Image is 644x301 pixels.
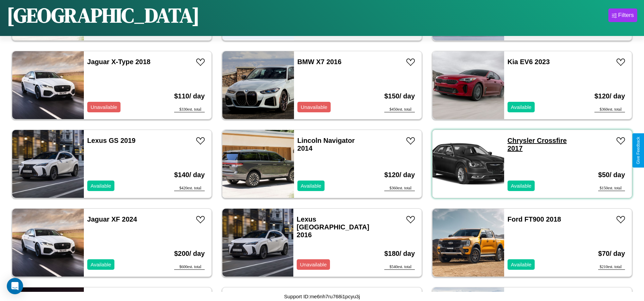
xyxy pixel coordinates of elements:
h3: $ 50 / day [598,164,625,186]
div: Give Feedback [636,137,641,164]
a: Ford FT900 2018 [508,215,561,223]
h3: $ 110 / day [174,86,205,107]
div: $ 210 est. total [598,264,625,270]
h3: $ 180 / day [384,243,415,264]
button: Filters [608,8,637,22]
div: $ 450 est. total [384,107,415,112]
div: $ 540 est. total [384,264,415,270]
div: $ 600 est. total [174,264,205,270]
div: $ 360 est. total [594,107,625,112]
a: Lexus [GEOGRAPHIC_DATA] 2016 [297,215,369,239]
h3: $ 120 / day [384,164,415,186]
h3: $ 200 / day [174,243,205,264]
p: Available [511,181,532,190]
p: Available [91,181,111,190]
div: $ 360 est. total [384,186,415,191]
p: Available [301,181,321,190]
div: Open Intercom Messenger [7,278,23,294]
p: Available [511,260,532,269]
a: Lincoln Navigator 2014 [297,137,355,152]
h3: $ 70 / day [598,243,625,264]
h1: [GEOGRAPHIC_DATA] [7,1,200,29]
a: BMW X7 2016 [297,58,342,65]
div: $ 150 est. total [598,186,625,191]
div: $ 330 est. total [174,107,205,112]
p: Unavailable [91,102,117,112]
p: Unavailable [300,260,327,269]
p: Available [91,260,111,269]
a: Lexus GS 2019 [87,137,135,144]
p: Support ID: me6nh7ru768i1pcyu3j [284,292,360,301]
h3: $ 140 / day [174,164,205,186]
a: Kia EV6 2023 [508,58,550,65]
h3: $ 120 / day [594,86,625,107]
a: Chrysler Crossfire 2017 [508,137,567,152]
a: Jaguar X-Type 2018 [87,58,150,65]
p: Available [511,102,532,112]
p: Unavailable [301,102,327,112]
div: Filters [618,12,634,19]
div: $ 420 est. total [174,186,205,191]
h3: $ 150 / day [384,86,415,107]
a: Jaguar XF 2024 [87,215,137,223]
